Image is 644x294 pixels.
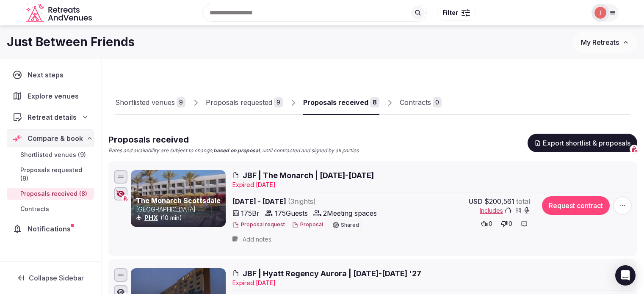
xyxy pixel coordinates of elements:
button: Includes [480,206,530,215]
a: Contracts0 [400,91,442,115]
a: Next steps [7,66,94,84]
div: 9 [274,97,283,107]
span: Next steps [28,70,67,80]
button: 0 [498,218,515,230]
img: Joanna Asiukiewicz [594,7,606,19]
a: Proposals requested9 [206,91,283,115]
span: Add notes [243,235,271,244]
span: Filter [442,8,458,17]
strong: based on proposal [213,147,260,154]
a: PHX [144,214,158,221]
svg: Retreats and Venues company logo [26,3,94,22]
span: My Retreats [581,38,619,47]
div: 9 [177,97,185,107]
span: Notifications [28,224,74,234]
span: Proposals received (8) [20,190,87,198]
div: Shortlisted venues [115,97,175,107]
button: Request contract [542,196,610,215]
span: 2 Meeting spaces [323,208,377,218]
span: JBF | The Monarch | [DATE]-[DATE] [243,170,374,181]
button: 0 [478,218,495,230]
h2: Proposals received [108,134,359,146]
div: Contracts [400,97,431,107]
span: [DATE] - [DATE] [232,196,381,206]
a: Shortlisted venues (9) [7,149,94,161]
span: Retreat details [28,112,77,122]
p: Rates and availability are subject to change, , until contracted and signed by all parties [108,147,359,154]
span: ( 3 night s ) [288,197,316,206]
button: Filter [437,5,475,21]
a: Notifications [7,220,94,238]
span: Shared [341,223,359,228]
button: Export shortlist & proposals [528,134,637,152]
div: Proposals requested [206,97,272,107]
button: Proposal request [232,221,285,228]
span: JBF | Hyatt Regency Aurora | [DATE]-[DATE] '27 [243,268,421,279]
button: Proposal [292,221,323,228]
div: Expire d [DATE] [232,181,632,189]
span: Shortlisted venues (9) [20,151,86,159]
a: The Monarch Scottsdale [136,196,221,205]
div: 8 [370,97,379,107]
a: Proposals requested (9) [7,164,94,184]
div: Proposals received [303,97,368,107]
a: Proposals received8 [303,91,379,115]
a: Proposals received (8) [7,188,94,200]
button: My Retreats [573,32,637,53]
span: 0 [509,220,512,228]
span: Collapse Sidebar [29,274,84,282]
span: Contracts [20,205,49,213]
p: [GEOGRAPHIC_DATA] [136,205,224,214]
div: Expire d [DATE] [232,279,632,287]
button: PHX [144,214,158,222]
span: 0 [489,220,492,228]
h1: Just Between Friends [7,34,135,50]
span: USD [469,196,483,206]
span: Compare & book [28,133,83,143]
span: 175 Br [241,208,260,218]
div: Open Intercom Messenger [615,265,636,286]
span: 175 Guests [275,208,308,218]
a: Shortlisted venues9 [115,91,185,115]
div: 0 [433,97,442,107]
span: $200,561 [484,196,514,206]
span: Explore venues [28,91,82,101]
span: Proposals requested (9) [20,166,91,183]
a: Visit the homepage [26,3,94,22]
div: (10 min) [136,214,224,222]
button: Collapse Sidebar [7,269,94,287]
a: Explore venues [7,87,94,105]
a: Contracts [7,203,94,215]
span: total [516,196,530,206]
